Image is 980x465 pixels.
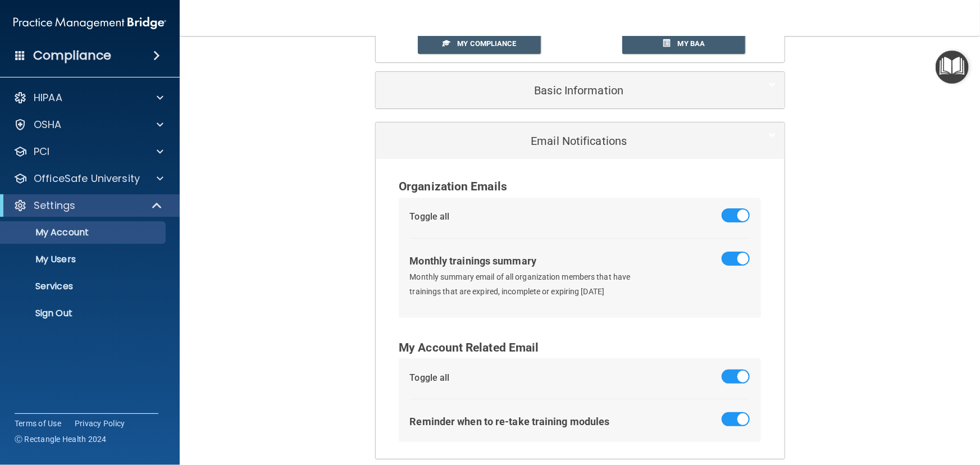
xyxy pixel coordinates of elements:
[13,91,163,104] a: HIPAA
[34,145,49,158] p: PCI
[399,176,761,198] div: Organization Emails
[15,434,107,445] span: Ⓒ Rectangle Health 2024
[384,77,776,103] a: Basic Information
[410,412,610,431] div: Reminder when to re-take training modules
[34,199,75,212] p: Settings
[7,308,161,319] p: Sign Out
[34,91,62,104] p: HIPAA
[410,208,450,225] div: Toggle all
[410,370,450,386] div: Toggle all
[34,118,62,131] p: OSHA
[75,418,125,429] a: Privacy Policy
[7,227,161,238] p: My Account
[678,39,705,48] span: My BAA
[15,418,61,429] a: Terms of Use
[399,337,761,359] div: My Account Related Email
[33,48,111,63] h4: Compliance
[936,51,969,84] button: Open Resource Center
[410,252,537,270] div: Monthly trainings summary
[410,270,648,299] p: Monthly summary email of all organization members that have trainings that are expired, incomplet...
[13,199,163,212] a: Settings
[13,118,163,131] a: OSHA
[13,172,163,185] a: OfficeSafe University
[7,254,161,265] p: My Users
[384,84,742,97] h5: Basic Information
[457,39,516,48] span: My Compliance
[384,135,742,147] h5: Email Notifications
[13,145,163,158] a: PCI
[13,12,166,34] img: PMB logo
[34,172,140,185] p: OfficeSafe University
[384,128,776,153] a: Email Notifications
[7,281,161,292] p: Services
